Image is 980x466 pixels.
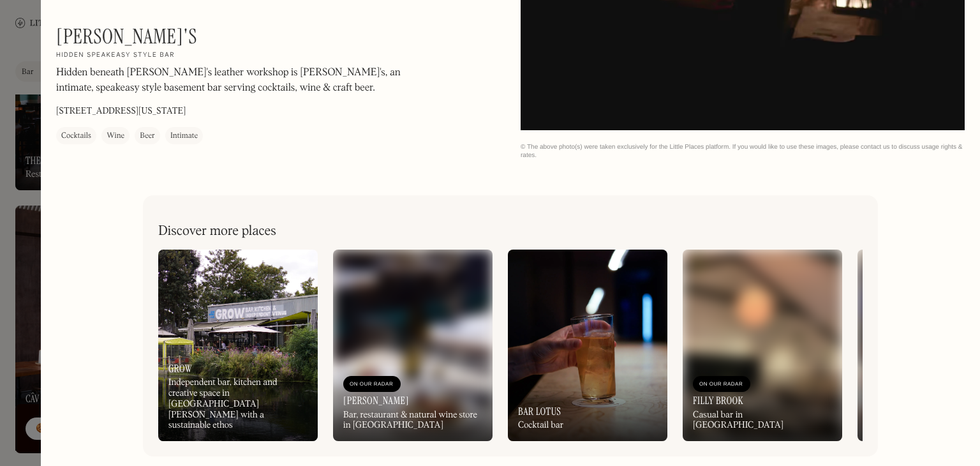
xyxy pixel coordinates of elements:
[107,130,124,142] div: Wine
[158,250,318,441] a: GrowIndependent bar, kitchen and creative space in [GEOGRAPHIC_DATA] [PERSON_NAME] with a sustain...
[168,363,192,375] h3: Grow
[518,405,561,417] h3: Bar Lotus
[168,377,308,431] div: Independent bar, kitchen and creative space in [GEOGRAPHIC_DATA] [PERSON_NAME] with a sustainable...
[56,24,197,49] h1: [PERSON_NAME]'s
[699,378,744,391] div: On Our Radar
[56,51,175,60] h2: Hidden speakeasy style bar
[56,105,186,118] p: [STREET_ADDRESS][US_STATE]
[518,420,563,431] div: Cocktail bar
[333,250,493,441] a: On Our Radar[PERSON_NAME]Bar, restaurant & natural wine store in [GEOGRAPHIC_DATA]
[521,143,965,160] div: © The above photo(s) were taken exclusively for the Little Places platform. If you would like to ...
[508,250,667,441] a: Bar LotusCocktail bar
[343,395,409,407] h3: [PERSON_NAME]
[61,130,91,142] div: Cocktails
[683,250,842,441] a: On Our RadarFilly BrookCasual bar in [GEOGRAPHIC_DATA]
[343,410,482,432] div: Bar, restaurant & natural wine store in [GEOGRAPHIC_DATA]
[170,130,198,142] div: Intimate
[350,378,394,391] div: On Our Radar
[693,410,832,432] div: Casual bar in [GEOGRAPHIC_DATA]
[140,130,155,142] div: Beer
[56,65,401,96] p: Hidden beneath [PERSON_NAME]'s leather workshop is [PERSON_NAME]'s, an intimate, speakeasy style ...
[693,395,743,407] h3: Filly Brook
[158,223,276,239] h2: Discover more places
